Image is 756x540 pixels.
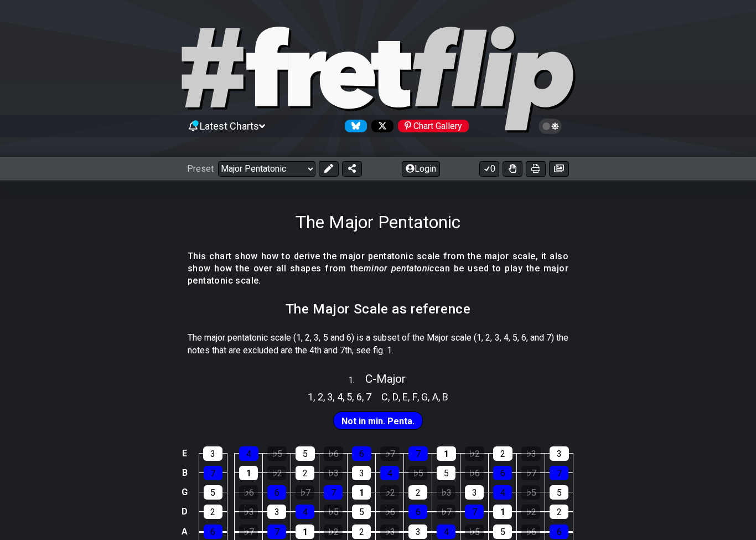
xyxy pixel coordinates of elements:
[200,120,259,132] span: Latest Charts
[421,389,428,404] span: G
[204,524,222,539] div: 6
[327,389,333,404] span: 3
[178,482,191,502] td: G
[465,505,484,519] div: 7
[267,524,286,539] div: 7
[521,485,540,500] div: ♭5
[550,446,569,461] div: 3
[437,505,455,519] div: ♭7
[318,389,323,404] span: 2
[296,505,314,519] div: 4
[437,485,455,500] div: ♭3
[417,389,422,404] span: ,
[178,463,191,482] td: B
[402,389,408,404] span: E
[402,161,440,177] button: Login
[342,161,362,177] button: Share Preset
[239,466,258,480] div: 1
[352,466,371,480] div: 3
[408,485,427,500] div: 2
[380,466,399,480] div: 4
[204,466,222,480] div: 7
[324,524,343,539] div: ♭2
[203,446,222,461] div: 3
[380,524,399,539] div: ♭3
[380,485,399,500] div: ♭2
[521,466,540,480] div: ♭7
[408,505,427,519] div: 6
[341,413,415,429] span: First enable full edit mode to edit
[346,389,352,404] span: 5
[349,374,365,387] span: 1 .
[362,389,366,404] span: ,
[323,389,328,404] span: ,
[521,446,541,461] div: ♭3
[343,389,347,404] span: ,
[392,389,398,404] span: D
[493,485,512,500] div: 4
[408,389,412,404] span: ,
[521,524,540,539] div: ♭6
[367,120,393,132] a: Follow #fretflip at X
[296,212,460,233] h1: The Major Pentatonic
[465,485,484,500] div: 3
[296,524,314,539] div: 1
[550,505,568,519] div: 2
[340,120,367,132] a: Follow #fretflip at Bluesky
[366,389,371,404] span: 7
[365,372,406,385] span: C - Major
[437,466,455,480] div: 5
[356,389,362,404] span: 6
[549,161,569,177] button: Create image
[352,505,371,519] div: 5
[352,524,371,539] div: 2
[465,466,484,480] div: ♭6
[465,524,484,539] div: ♭5
[550,466,568,480] div: 7
[333,389,337,404] span: ,
[479,161,499,177] button: 0
[324,446,343,461] div: ♭6
[324,485,343,500] div: 7
[218,161,315,177] select: Preset
[204,505,222,519] div: 2
[437,446,456,461] div: 1
[465,446,484,461] div: ♭2
[313,389,318,404] span: ,
[364,263,434,274] em: minor pentatonic
[408,466,427,480] div: ♭5
[408,446,428,461] div: 7
[493,524,512,539] div: 5
[267,485,286,500] div: 6
[376,387,453,404] section: Scale pitch classes
[352,485,371,500] div: 1
[412,389,417,404] span: F
[388,389,392,404] span: ,
[303,387,376,404] section: Scale pitch classes
[398,120,469,132] div: Chart Gallery
[352,446,371,461] div: 6
[178,444,191,463] td: E
[493,446,512,461] div: 2
[526,161,546,177] button: Print
[428,389,432,404] span: ,
[239,485,258,500] div: ♭6
[550,524,568,539] div: 6
[550,485,568,500] div: 5
[393,120,469,132] a: #fretflip at Pinterest
[503,161,522,177] button: Toggle Dexterity for all fretkits
[398,389,403,404] span: ,
[204,485,222,500] div: 5
[521,505,540,519] div: ♭2
[296,466,314,480] div: 2
[493,505,512,519] div: 1
[493,466,512,480] div: 6
[188,332,568,357] p: The major pentatonic scale (1, 2, 3, 5 and 6) is a subset of the Major scale (1, 2, 3, 4, 5, 6, a...
[178,502,191,522] td: D
[296,485,314,500] div: ♭7
[267,466,286,480] div: ♭2
[239,446,258,461] div: 4
[408,524,427,539] div: 3
[308,389,313,404] span: 1
[442,389,448,404] span: B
